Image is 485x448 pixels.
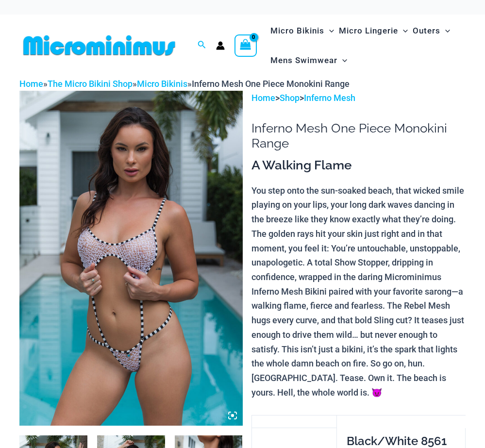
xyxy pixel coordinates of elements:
[347,434,447,448] span: Black/White 8561
[137,79,187,89] a: Micro Bikinis
[268,46,350,75] a: Mens SwimwearMenu ToggleMenu Toggle
[251,91,466,105] p: > >
[251,183,466,400] p: You step onto the sun-soaked beach, that wicked smile playing on your lips, your long dark waves ...
[336,16,410,46] a: Micro LingerieMenu ToggleMenu Toggle
[410,16,452,46] a: OutersMenu ToggleMenu Toggle
[398,18,408,43] span: Menu Toggle
[19,79,43,89] a: Home
[304,93,355,103] a: Inferno Mesh
[270,48,337,73] span: Mens Swimwear
[19,79,350,89] span: » » »
[324,18,334,43] span: Menu Toggle
[198,39,206,51] a: Search icon link
[251,93,275,103] a: Home
[337,48,347,73] span: Menu Toggle
[192,79,350,89] span: Inferno Mesh One Piece Monokini Range
[251,157,466,174] h3: A Walking Flame
[339,18,398,43] span: Micro Lingerie
[19,34,179,56] img: MM SHOP LOGO FLAT
[270,18,324,43] span: Micro Bikinis
[216,41,225,50] a: Account icon link
[251,121,466,151] h1: Inferno Mesh One Piece Monokini Range
[234,34,257,57] a: View Shopping Cart, empty
[19,91,243,425] img: Inferno Mesh Black White 8561 One Piece
[413,18,440,43] span: Outers
[267,15,466,77] nav: Site Navigation
[280,93,300,103] a: Shop
[268,16,336,46] a: Micro BikinisMenu ToggleMenu Toggle
[440,18,450,43] span: Menu Toggle
[48,79,133,89] a: The Micro Bikini Shop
